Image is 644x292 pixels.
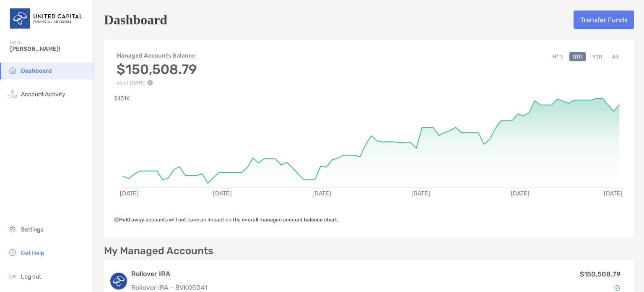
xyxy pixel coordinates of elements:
[21,91,65,98] span: Account Activity
[117,61,197,77] h3: $150,508.79
[580,269,621,279] p: $150,508.79
[21,226,43,233] span: Settings
[574,11,634,29] button: Transfer Funds
[614,285,620,291] img: Account Status icon
[120,190,139,197] text: [DATE]
[569,52,586,61] button: QTD
[21,67,52,74] span: Dashboard
[411,190,430,197] text: [DATE]
[8,65,18,75] img: household icon
[609,52,621,61] button: All
[213,190,232,197] text: [DATE]
[104,246,213,256] p: My Managed Accounts
[8,89,18,99] img: activity icon
[8,271,18,281] img: logout icon
[110,273,127,289] img: logo account
[21,273,41,280] span: Log out
[114,217,338,223] span: Held away accounts will not have an impact on the overall managed account balance chart.
[8,224,18,234] img: settings icon
[511,190,530,197] text: [DATE]
[10,45,88,53] span: [PERSON_NAME]!
[147,80,153,86] img: Performance Info
[589,52,605,61] button: YTD
[114,95,130,102] text: $151K
[8,247,18,258] img: get-help icon
[117,52,197,59] h4: Managed Accounts Balance
[312,190,331,197] text: [DATE]
[131,269,463,279] h3: Rollover IRA
[604,190,623,197] text: [DATE]
[10,3,83,34] img: United Capital Logo
[104,10,167,29] h5: Dashboard
[549,52,566,61] button: MTD
[21,250,44,257] span: Get Help
[117,80,197,86] p: As of [DATE]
